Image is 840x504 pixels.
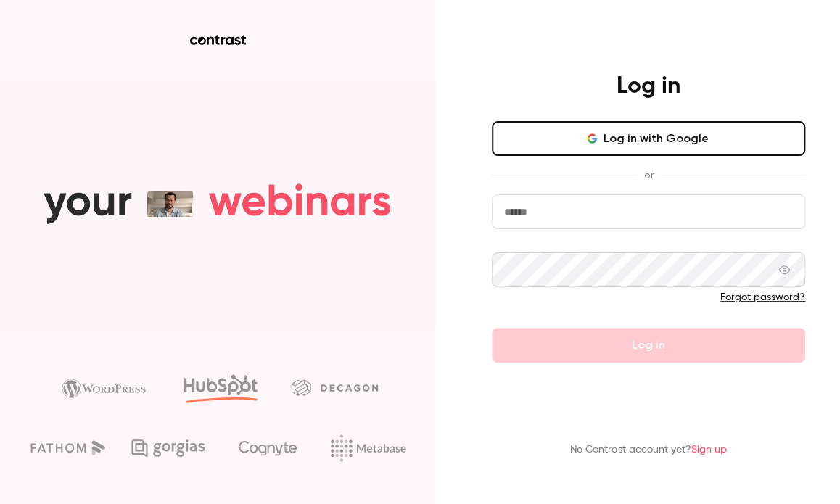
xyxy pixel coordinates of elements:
[492,121,805,156] button: Log in with Google
[570,442,727,458] p: No Contrast account yet?
[291,379,378,395] img: decagon
[617,72,680,101] h4: Log in
[720,292,805,302] a: Forgot password?
[637,168,661,183] span: or
[691,445,727,455] a: Sign up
